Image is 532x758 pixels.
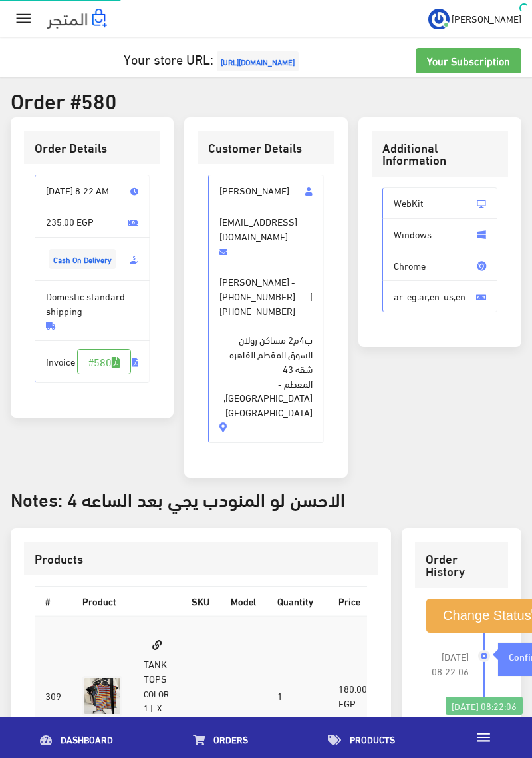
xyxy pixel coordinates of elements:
span: ar-eg,ar,en-us,en [382,280,497,312]
h3: Order Details [35,141,150,154]
span: [URL][DOMAIN_NAME] [217,51,299,71]
h3: Products [35,552,367,565]
th: SKU [181,587,220,615]
a: ... [PERSON_NAME] [428,8,521,29]
th: Price [328,587,378,615]
span: [DATE] 08:22:06 [426,649,469,679]
a: Products [288,721,435,755]
h3: Customer Details [208,141,323,154]
h3: Order History [426,552,497,577]
span: [PERSON_NAME] [208,175,323,206]
img: ... [428,9,450,30]
span: [PERSON_NAME] [452,10,521,27]
a: Orders [153,721,288,755]
th: Model [220,587,267,615]
span: Invoice [35,340,150,383]
th: # [35,587,72,615]
i:  [14,9,33,29]
h3: Notes: الاحسن لو المنودب يجي بعد الساعه 4 [11,488,521,509]
a: #580 [77,349,131,374]
a: Your store URL:[URL][DOMAIN_NAME] [124,46,302,71]
span: 235.00 EGP [35,206,150,238]
th: Product [72,587,181,615]
span: Cash On Delivery [49,249,116,269]
span: Windows [382,218,497,250]
span: [PERSON_NAME] - | [208,266,323,442]
img: . [47,9,107,29]
span: [PHONE_NUMBER] [219,289,295,304]
span: ب4م2 مساكن رولان السوق المقطم القاهره شقه 43 المقطم - [GEOGRAPHIC_DATA], [GEOGRAPHIC_DATA] [219,318,312,420]
span: Dashboard [61,731,113,747]
span: Chrome [382,250,497,282]
span: [PHONE_NUMBER] [219,304,295,318]
h2: Order #580 [11,88,521,111]
small: COLOR 1 [144,685,169,716]
h3: Additional Information [382,141,497,166]
a: Your Subscription [416,48,521,73]
span: Orders [213,731,248,747]
span: Products [350,731,395,747]
i:  [475,729,492,746]
span: [EMAIL_ADDRESS][DOMAIN_NAME] [208,206,323,266]
span: [DATE] 8:22 AM [35,175,150,206]
span: WebKit [382,187,497,219]
span: Domestic standard shipping [35,280,150,341]
th: Quantity [267,587,328,615]
div: [DATE] 08:22:06 [446,697,523,715]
